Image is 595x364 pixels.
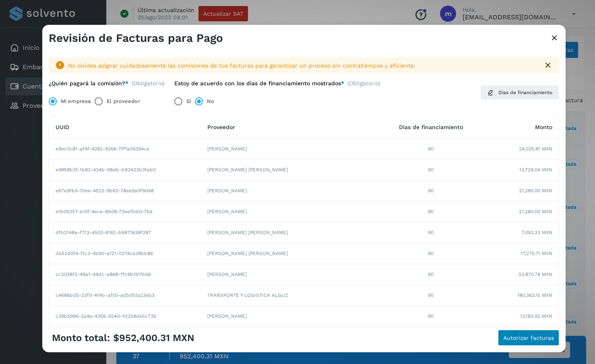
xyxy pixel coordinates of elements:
span: (Obligatorio) [347,80,380,90]
h3: Revisión de Facturas para Pago [49,31,223,45]
td: [PERSON_NAME] [201,264,380,285]
label: El proveedor [107,93,140,109]
td: e9ec0c81-af4f-4282-9266-7ff1a04394ce [49,139,201,160]
td: [PERSON_NAME] [201,181,380,202]
button: Días de financiamiento [480,85,559,100]
span: 180,363.15 MXN [517,292,552,299]
span: 13,183.92 MXN [520,313,552,320]
td: 90 [380,181,482,202]
span: 21,280.00 MXN [519,187,552,194]
td: 90 [380,306,482,327]
span: 24,025.81 MXN [519,145,552,152]
td: [PERSON_NAME] [201,202,380,222]
td: cc2038f2-49a1-44dc-a868-1fc9b161fb66 [49,264,201,285]
td: e1b05357-e10f-4ece-89d8-73eefb62c75d [49,202,201,222]
span: Días de financiamiento [399,124,463,130]
td: [PERSON_NAME] [PERSON_NAME] [201,160,380,181]
span: Autorizar facturas [503,335,554,341]
span: Monto total: [52,332,110,343]
span: Días de financiamiento [498,89,552,96]
td: 90 [380,222,482,243]
label: Estoy de acuerdo con los días de financiamiento mostrados [174,80,344,87]
td: 90 [380,139,482,160]
label: ¿Quién pagará la comisión? [49,80,128,87]
td: 90 [380,202,482,222]
td: c39b5996-2a4a-4356-924d-fd258de5c73b [49,306,201,327]
td: 90 [380,264,482,285]
td: e9858b3f-1b83-434b-98db-b93433b3feb0 [49,160,201,181]
td: 90 [380,160,482,181]
span: $952,400.31 MXN [113,332,194,343]
span: (Obligatorio) [132,80,165,87]
td: [PERSON_NAME] [201,139,380,160]
label: Mi empresa [61,93,91,109]
span: 13,729.04 MXN [519,166,552,173]
span: 17,275.71 MXN [521,250,552,257]
td: c4686bd5-23f0-4f4b-af00-ad5d51a23eb3 [49,285,201,306]
button: Autorizar facturas [498,330,559,346]
span: 23,870.79 MXN [519,271,552,278]
label: No [207,93,214,109]
td: 90 [380,243,482,264]
td: TRANSPORTE Y LOGISTICA ALGUZ [201,285,380,306]
td: 90 [380,327,482,348]
div: No olvides asignar cuidadosamente las comisiones de tus facturas para garantizar un proceso sin c... [68,61,537,70]
td: [PERSON_NAME] [PERSON_NAME] [201,222,380,243]
label: Sí [186,93,191,109]
span: UUID [56,124,69,130]
td: [PERSON_NAME] [201,306,380,327]
td: dfb2148a-f712-4503-9162-b6871638f287 [49,222,201,243]
td: b8df4c14-9375-4428-ad02-4fdeca70078b [49,327,201,348]
td: 90 [380,285,482,306]
td: [PERSON_NAME] [PERSON_NAME] [PERSON_NAME] [201,327,380,348]
span: Monto [535,124,552,130]
span: 7,093.33 MXN [521,229,552,236]
td: [PERSON_NAME] [PERSON_NAME] [201,243,380,264]
span: 21,280.00 MXN [519,208,552,215]
span: Proveedor [207,124,235,130]
td: e67e9fb5-01ee-4522-9b62-78ee9a0f9d68 [49,181,201,202]
td: da52d0f4-f1c3-4b90-a121-0274ca38bb86 [49,243,201,264]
